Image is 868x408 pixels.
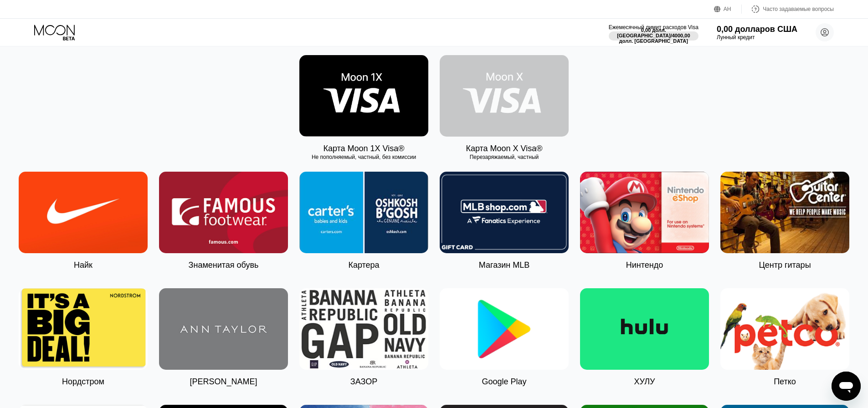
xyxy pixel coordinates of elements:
font: Не пополняемый, частный, без комиссии [312,154,416,160]
font: [PERSON_NAME] [190,377,257,386]
div: Ежемесячный лимит расходов Visa0,00 долл. [GEOGRAPHIC_DATA]/4000,00 долл. [GEOGRAPHIC_DATA] [609,24,699,41]
font: Знаменитая обувь [189,260,259,270]
font: Google Play [482,377,526,386]
font: Карта Moon X Visa® [466,144,542,153]
font: / [671,33,672,38]
font: 0,00 долларов США [717,25,797,34]
font: Лунный кредит [717,34,755,41]
font: Нордстром [62,377,104,386]
font: 4000,00 долл. [GEOGRAPHIC_DATA] [619,33,692,44]
font: Карта Moon 1X Visa® [323,144,404,153]
font: ХУЛУ [634,377,655,386]
font: Ежемесячный лимит расходов Visa [609,24,699,31]
iframe: Кнопка запуска окна обмена сообщениями [832,372,861,401]
font: Магазин MLB [479,260,529,270]
font: Центр гитары [759,260,811,270]
div: Часто задаваемые вопросы [742,5,834,14]
font: ЗАЗОР [350,377,377,386]
font: Картера [348,260,379,270]
font: АН [724,6,731,12]
font: Перезаряжаемый, частный [470,154,539,160]
font: Найк [74,260,92,270]
font: Нинтендо [626,260,663,270]
div: АН [714,5,742,14]
font: 0,00 долл. [GEOGRAPHIC_DATA] [617,27,671,38]
div: 0,00 долларов СШАЛунный кредит [717,25,797,41]
font: Петко [774,377,796,386]
font: Часто задаваемые вопросы [763,6,834,12]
